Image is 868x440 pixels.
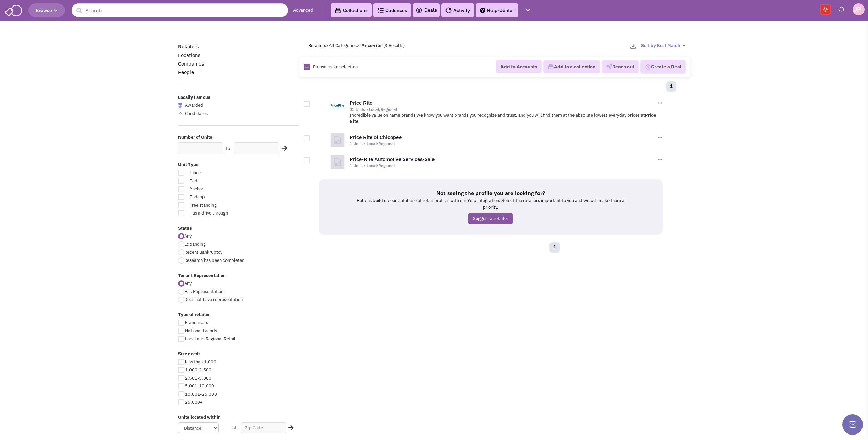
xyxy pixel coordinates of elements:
[350,163,656,169] div: 1 Units • Local/Regional
[185,186,261,193] span: Anchor
[185,375,211,381] span: 2,501-5,000
[226,146,230,152] label: to
[468,213,513,224] a: Suggest a retailer
[178,351,300,357] label: Size needs
[350,107,656,112] div: 33 Units • Local/Regional
[640,60,686,74] button: Create a Deal
[232,425,236,431] span: of
[184,257,245,263] span: Research has been completed
[416,6,423,14] img: icon-deals.svg
[185,202,261,209] span: Free standing
[480,8,485,13] img: help.png
[666,81,676,92] a: 1
[178,414,300,421] label: Units located within
[184,249,222,255] span: Recent Bankruptcy
[308,43,326,48] a: Retailers
[353,198,628,210] p: Help us build up our database of retail profiles with our Yelp integration. Select the retailers ...
[185,367,211,373] span: 1,000-2,500
[185,194,261,200] span: Endcap
[331,3,372,17] a: Collections
[549,242,560,253] a: 1
[178,43,199,50] a: Retailers
[178,69,194,76] a: People
[313,64,358,70] span: Please make selection
[241,422,286,433] input: Zip Code
[329,43,405,48] span: All Categories (3 Results)
[185,383,214,389] span: 5,001-10,000
[185,336,235,342] span: Local and Regional Retail
[178,312,300,318] label: Type of retailer
[350,100,372,106] a: Price Rite
[335,7,341,14] img: icon-collection-lavender-black.svg
[630,44,636,49] img: download-2-24.png
[645,112,656,118] b: Price
[602,60,639,73] button: Reach out
[548,63,554,70] img: icon-collection-lavender.png
[184,233,192,239] span: Any
[72,3,288,17] input: Search
[606,63,612,70] img: VectorPaper_Plane.png
[304,64,310,70] img: Rectangle.png
[178,94,300,101] label: Locally Famous
[645,63,651,71] img: Deal-Dollar.png
[178,60,204,67] a: Companies
[350,141,656,147] div: 1 Units • Local/Regional
[445,7,452,13] img: Activity.png
[359,43,383,48] b: "Price-rite"
[350,112,664,125] p: Incredible value on name brands We know you want brands you recognize and trust, and you will fin...
[284,424,295,432] div: Search Nearby
[416,6,437,14] a: Deals
[350,118,358,124] b: Rite
[185,170,261,176] span: Inline
[357,43,359,48] span: >
[373,3,411,17] a: Cadences
[185,359,216,365] span: less than 1,000
[5,3,22,16] img: SmartAdmin
[353,189,628,196] h5: Not seeing the profile you are looking for?
[350,134,402,140] a: Price Rite of Chicopee
[36,7,58,13] span: Browse
[185,178,261,184] span: Pad
[185,210,261,217] span: Has a drive through
[178,225,300,232] label: Status
[178,52,200,58] a: Locations
[185,102,203,108] span: Awarded
[178,162,300,168] label: Unit Type
[293,7,313,14] a: Advanced
[496,60,542,73] button: Add to Accounts
[178,103,182,108] img: locallyfamous-largeicon.png
[178,134,300,141] label: Number of Units
[277,144,288,153] div: Search Nearby
[185,391,217,397] span: 10,001-25,000
[184,241,206,247] span: Expanding
[853,3,865,15] img: Jay Pateakos
[476,3,518,17] a: Help-Center
[326,43,329,48] span: >
[378,8,384,13] img: Cadences_logo.png
[185,399,203,405] span: 25,000+
[178,112,182,116] img: locallyfamous-upvote.png
[350,156,435,162] a: Price-Rite Automotive Services-Sale
[178,273,300,279] label: Tenant Representation
[441,3,474,17] a: Activity
[185,111,208,116] span: Candidates
[184,280,192,286] span: Any
[28,3,65,17] button: Browse
[184,297,243,302] span: Does not have representation
[185,320,208,325] span: Franchisors
[185,328,217,334] span: National Brands
[543,60,600,73] button: Add to a collection
[184,289,223,294] span: Has Representation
